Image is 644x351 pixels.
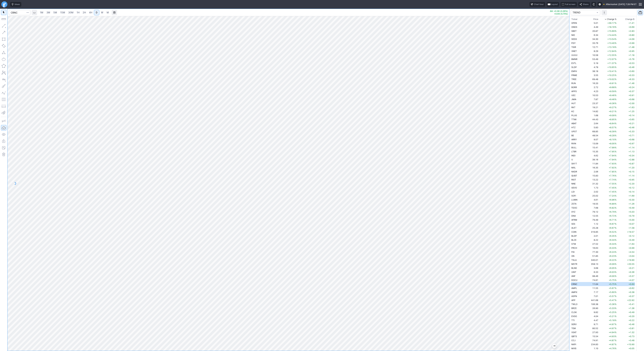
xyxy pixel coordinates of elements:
[602,10,607,15] button: More
[1,83,6,89] button: Brush
[1,97,6,102] button: Fibonacci retracements
[550,13,568,15] p: +0.60 (5.75%)
[609,102,615,105] span: +9.36
[584,101,599,105] td: 23.37
[584,141,599,145] td: 13.09
[77,11,79,14] span: 1H
[609,154,615,157] span: +7.94
[629,118,634,121] span: +3.65
[571,82,576,85] span: RUN
[571,54,577,56] span: UUUU
[571,150,576,153] span: LTBR
[629,50,634,52] span: +0.95
[615,178,616,181] span: %
[112,10,117,15] button: Range
[1,77,6,82] button: Text
[1,16,6,22] button: Measure
[609,98,615,101] span: +9.46
[584,186,599,190] td: 1.73
[571,190,575,193] span: LDI
[609,130,615,133] span: +8.39
[615,122,616,125] span: %
[571,38,577,40] span: SEDG
[529,2,545,7] button: Chart tour
[1,90,6,95] button: Elliott waves
[571,50,577,52] span: VNET
[629,70,634,72] span: +3.60
[629,42,634,44] span: +3.99
[584,202,599,206] td: 19.55
[615,118,616,121] span: %
[615,194,616,197] span: %
[1,138,6,144] button: Lock drawings
[629,54,634,56] span: +1.18
[571,162,577,165] span: SKYT
[584,198,599,202] td: 4.61
[629,146,634,149] span: +1.14
[615,98,616,101] span: %
[584,25,599,29] td: 4.49
[1,145,6,150] button: Add note
[547,2,559,7] button: Layout
[609,174,615,177] span: +7.76
[609,114,615,117] span: +9.09
[629,74,634,76] span: +0.33
[1,103,6,109] button: Position
[96,11,97,14] span: D
[571,106,575,109] span: RKT
[629,62,634,64] span: +0.53
[629,82,634,85] span: +1.46
[105,10,110,15] a: M
[615,182,616,185] span: %
[629,110,634,113] span: +1.25
[615,170,616,173] span: %
[571,154,575,157] span: INDI
[1,110,6,115] button: Anchored VWAP
[584,33,599,37] td: 6.34
[629,174,634,177] span: +1.14
[629,170,634,173] span: +0.15
[629,98,634,101] span: +0.68
[584,97,599,101] td: 7.87
[1,152,6,157] button: Remove all autosaved drawings
[607,74,615,76] span: +10.25
[607,34,615,36] span: +14.44
[629,182,634,185] span: +2.20
[629,178,634,181] span: +0.95
[1,70,6,75] button: XABCD
[615,199,616,201] span: %
[88,10,94,15] a: 4H
[1,118,6,124] button: Drawing mode: Single
[571,126,576,129] span: HTZ
[615,126,616,129] span: %
[629,126,634,129] span: +0.46
[571,114,577,117] span: PLUG
[584,73,599,77] td: 3.55
[629,90,634,93] span: +0.37
[584,21,599,25] td: 5.01
[609,178,615,181] span: +7.74
[629,190,634,193] span: +0.14
[629,34,634,36] span: +0.80
[609,150,615,153] span: +7.95
[571,134,574,137] span: BE
[629,114,634,117] span: +0.14
[593,18,598,21] div: Price
[629,30,634,32] span: +2.83
[1,36,6,42] button: Rectangle
[94,10,99,15] a: D
[606,3,618,6] span: Aftermarket ·
[629,26,634,28] span: +0.69
[571,70,577,72] span: ENPH
[571,158,573,161] span: U
[584,109,599,113] td: 14.82
[615,74,616,76] span: %
[615,94,616,97] span: %
[1,50,6,55] button: Triangle
[15,3,20,6] span: Ideas
[38,10,45,15] a: 1M
[615,110,616,113] span: %
[571,186,577,189] span: GEVO
[584,137,599,141] td: 9.07
[1,43,6,49] button: Rotated rectangle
